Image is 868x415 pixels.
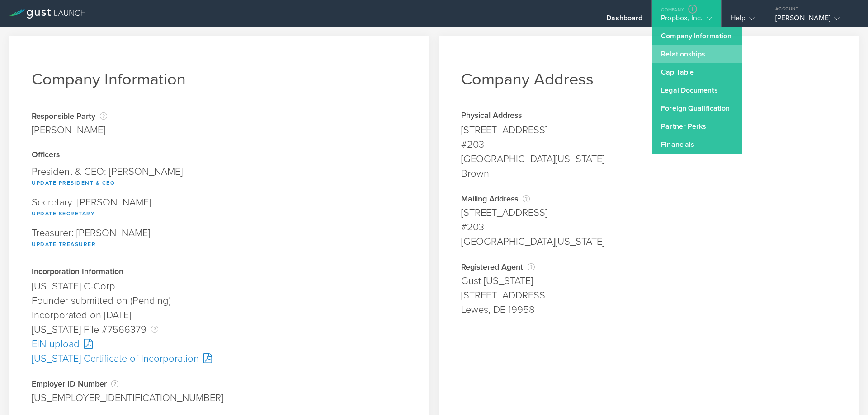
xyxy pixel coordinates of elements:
div: Help [731,14,755,27]
div: Propbox, Inc. [661,14,712,27]
div: [PERSON_NAME] [32,123,107,137]
div: Gust [US_STATE] [461,274,836,288]
div: Brown [461,166,836,181]
div: President & CEO: [PERSON_NAME] [32,162,407,193]
div: [PERSON_NAME] [775,14,852,27]
div: Physical Address [461,112,836,121]
h1: Company Information [32,70,407,89]
div: [STREET_ADDRESS] [461,123,836,137]
div: Treasurer: [PERSON_NAME] [32,224,407,254]
h1: Company Address [461,70,836,89]
div: #203 [461,137,836,152]
div: Incorporation Information [32,268,407,277]
div: [STREET_ADDRESS] [461,205,836,220]
button: Update Secretary [32,208,95,219]
div: Responsible Party [32,112,107,121]
div: EIN-upload [32,337,407,351]
div: Secretary: [PERSON_NAME] [32,193,407,224]
button: Update President & CEO [32,177,115,188]
div: [STREET_ADDRESS] [461,288,836,303]
div: Lewes, DE 19958 [461,303,836,317]
div: Dashboard [606,14,642,27]
div: [GEOGRAPHIC_DATA][US_STATE] [461,152,836,166]
div: [GEOGRAPHIC_DATA][US_STATE] [461,234,836,249]
div: Incorporated on [DATE] [32,308,407,322]
div: [US_EMPLOYER_IDENTIFICATION_NUMBER] [32,391,407,405]
iframe: Chat Widget [823,372,868,415]
div: Mailing Address [461,194,836,203]
button: Update Treasurer [32,239,96,250]
div: #203 [461,220,836,234]
div: Employer ID Number [32,379,407,388]
div: Officers [32,151,407,160]
div: [US_STATE] C-Corp [32,279,407,294]
div: [US_STATE] File #7566379 [32,322,407,337]
div: Founder submitted on (Pending) [32,294,407,308]
div: Registered Agent [461,262,836,271]
div: [US_STATE] Certificate of Incorporation [32,351,407,366]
